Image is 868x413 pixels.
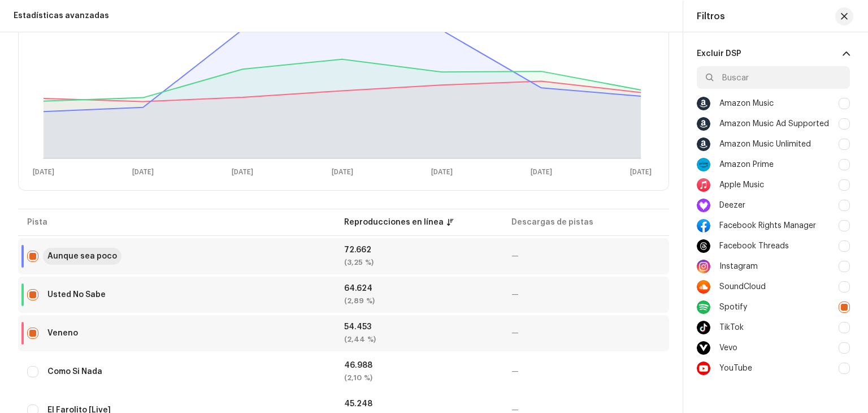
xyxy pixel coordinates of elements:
[344,323,493,331] div: 54.453
[630,169,652,176] text: [DATE]
[344,259,493,266] div: (3,25 %)
[344,285,493,292] div: 64.624
[531,169,552,176] text: [DATE]
[344,400,493,408] div: 45.248
[511,252,660,260] div: —
[232,169,253,176] text: [DATE]
[511,291,660,299] div: —
[332,169,353,176] text: [DATE]
[344,246,493,254] div: 72.662
[431,169,453,176] text: [DATE]
[344,297,493,305] div: (2,89 %)
[344,335,493,343] div: (2,44 %)
[511,368,660,376] div: —
[344,362,493,369] div: 46.988
[511,329,660,337] div: —
[344,374,493,382] div: (2,10 %)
